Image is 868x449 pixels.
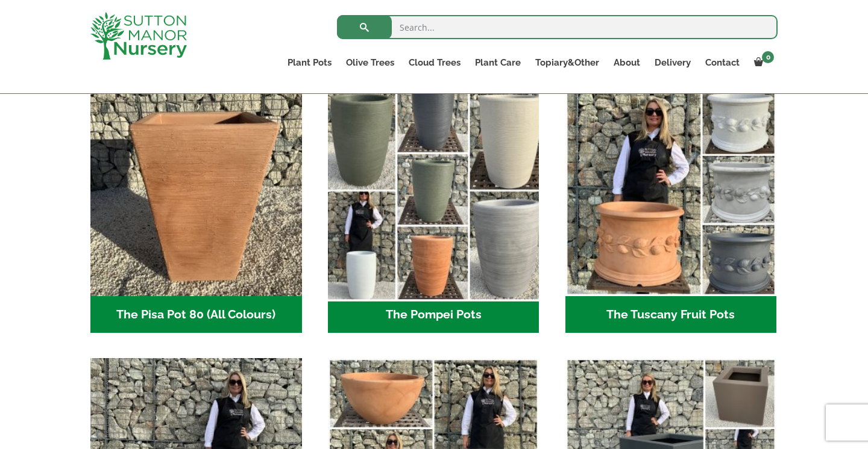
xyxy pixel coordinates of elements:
[468,54,528,71] a: Plant Care
[90,85,302,333] a: Visit product category The Pisa Pot 80 (All Colours)
[528,54,606,71] a: Topiary&Other
[90,12,187,60] img: logo
[322,80,544,302] img: The Pompei Pots
[90,296,302,333] h2: The Pisa Pot 80 (All Colours)
[606,54,647,71] a: About
[337,15,778,39] input: Search...
[747,54,778,71] a: 0
[328,85,539,333] a: Visit product category The Pompei Pots
[90,85,302,296] img: The Pisa Pot 80 (All Colours)
[762,51,774,63] span: 0
[565,296,777,333] h2: The Tuscany Fruit Pots
[339,54,401,71] a: Olive Trees
[401,54,468,71] a: Cloud Trees
[647,54,698,71] a: Delivery
[565,85,777,333] a: Visit product category The Tuscany Fruit Pots
[280,54,339,71] a: Plant Pots
[565,85,777,296] img: The Tuscany Fruit Pots
[698,54,747,71] a: Contact
[328,296,539,333] h2: The Pompei Pots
